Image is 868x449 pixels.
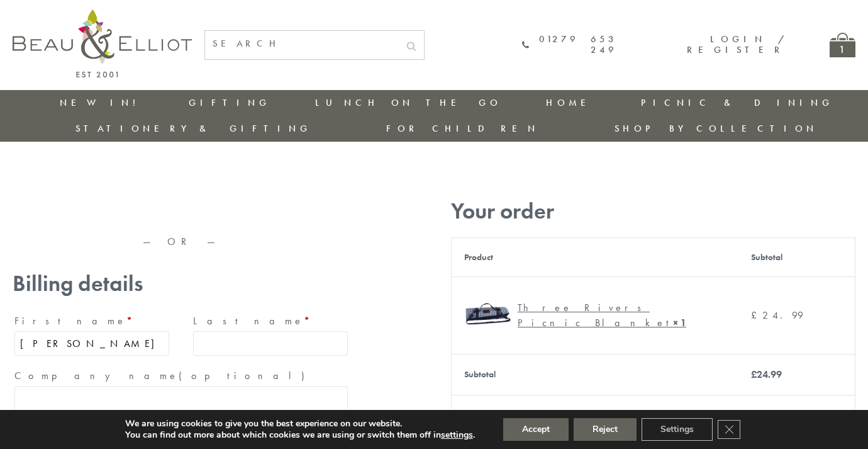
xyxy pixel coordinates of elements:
[125,429,475,441] p: You can find out more about which cookies we are using or switch them off in .
[193,311,348,331] label: Last name
[751,409,816,437] label: Standard Delivery:
[738,237,855,276] th: Subtotal
[14,311,169,331] label: First name
[464,290,726,341] a: Three Rivers XL Picnic Blanket Three Rivers Picnic Blanket× 1
[14,366,348,386] label: Company name
[574,418,637,441] button: Reject
[60,96,144,109] a: New in!
[615,122,818,135] a: Shop by collection
[687,33,786,56] a: Login / Register
[75,122,311,135] a: Stationery & Gifting
[751,368,757,381] span: £
[451,354,738,395] th: Subtotal
[503,418,569,441] button: Accept
[546,96,596,109] a: Home
[386,122,539,135] a: For Children
[642,418,713,441] button: Settings
[441,429,473,441] button: settings
[13,9,192,77] img: logo
[125,418,475,429] p: We are using cookies to give you the best experience on our website.
[182,193,352,224] iframe: Secure express checkout frame
[718,420,740,439] button: Close GDPR Cookie Banner
[189,96,270,109] a: Gifting
[315,96,501,109] a: Lunch On The Go
[179,369,312,382] span: (optional)
[13,271,350,297] h3: Billing details
[464,290,511,337] img: Three Rivers XL Picnic Blanket
[830,33,855,57] a: 1
[13,236,350,247] p: — OR —
[751,309,762,322] span: £
[451,198,855,224] h3: Your order
[205,31,399,57] input: SEARCH
[10,193,181,224] iframe: Secure express checkout frame
[673,316,686,329] strong: × 1
[751,368,782,381] bdi: 24.99
[451,237,738,276] th: Product
[518,300,717,331] div: Three Rivers Picnic Blanket
[751,309,803,322] bdi: 24.99
[522,34,617,56] a: 01279 653 249
[641,96,833,109] a: Picnic & Dining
